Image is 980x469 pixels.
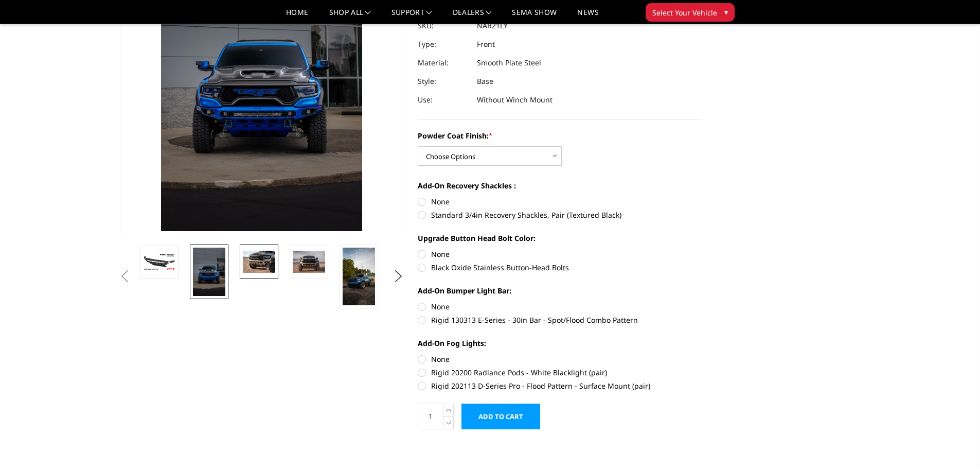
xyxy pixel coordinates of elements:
dt: Material: [418,54,469,72]
dt: Style: [418,72,469,91]
iframe: Chat Widget [929,420,980,469]
dt: SKU: [418,16,469,35]
label: Rigid 20200 Radiance Pods - White Blacklight (pair) [418,367,702,378]
img: 2021-2024 Ram 1500 TRX - Freedom Series - Base Front Bumper (non-winch) [193,248,225,296]
label: Rigid 202113 D-Series Pro - Flood Pattern - Surface Mount (pair) [418,380,702,391]
label: Black Oxide Stainless Button-Head Bolts [418,262,702,273]
img: 2021-2024 Ram 1500 TRX - Freedom Series - Base Front Bumper (non-winch) [143,253,175,271]
label: Add-On Fog Lights: [418,338,702,349]
dd: Smooth Plate Steel [477,54,541,72]
label: Powder Coat Finish: [418,130,702,141]
dd: Front [477,35,495,54]
dd: Base [477,72,493,91]
span: Select Your Vehicle [652,7,717,18]
img: 2021-2024 Ram 1500 TRX - Freedom Series - Base Front Bumper (non-winch) [243,251,275,272]
button: Next [390,269,406,284]
label: None [418,354,702,364]
label: Standard 3/4in Recovery Shackles, Pair (Textured Black) [418,210,702,220]
a: Support [391,9,432,24]
input: Add to Cart [461,404,540,429]
dd: NAR21LY [477,16,508,35]
label: Add-On Recovery Shackles : [418,180,702,191]
a: SEMA Show [512,9,557,24]
a: Dealers [453,9,492,24]
label: None [418,196,702,207]
a: Home [286,9,308,24]
label: Rigid 130313 E-Series - 30in Bar - Spot/Flood Combo Pattern [418,315,702,325]
label: Add-On Bumper Light Bar: [418,285,702,296]
a: News [577,9,598,24]
label: None [418,249,702,259]
label: Upgrade Button Head Bolt Color: [418,233,702,244]
img: 2021-2024 Ram 1500 TRX - Freedom Series - Base Front Bumper (non-winch) [343,248,375,305]
button: Previous [117,269,133,284]
button: Select Your Vehicle [646,3,735,22]
a: shop all [329,9,371,24]
span: ▾ [724,7,728,18]
dt: Use: [418,91,469,109]
label: None [418,301,702,312]
dt: Type: [418,35,469,54]
img: 2021-2024 Ram 1500 TRX - Freedom Series - Base Front Bumper (non-winch) [293,251,325,272]
dd: Without Winch Mount [477,91,553,109]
